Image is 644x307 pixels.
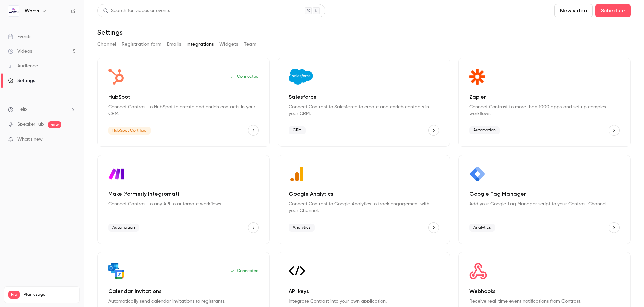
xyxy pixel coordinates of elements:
[289,224,315,232] span: Analytics
[278,155,450,244] div: Google Analytics
[609,125,620,136] button: Zapier
[230,268,259,274] p: Connected
[8,48,32,55] div: Videos
[122,39,162,50] button: Registration form
[8,6,19,16] img: Worth
[186,39,214,50] button: Integrations
[97,28,123,36] h1: Settings
[469,224,495,232] span: Analytics
[428,125,439,136] button: Salesforce
[97,155,270,244] div: Make (formerly Integromat)
[469,190,620,198] p: Google Tag Manager
[8,77,35,84] div: Settings
[428,222,439,233] button: Google Analytics
[609,222,620,233] button: Google Tag Manager
[469,287,620,295] p: Webhooks
[458,58,631,147] div: Zapier
[289,287,439,295] p: API keys
[48,121,61,128] span: new
[219,39,238,50] button: Widgets
[248,222,259,233] button: Make (formerly Integromat)
[469,201,620,207] p: Add your Google Tag Manager script to your Contrast Channel.
[167,39,181,50] button: Emails
[244,39,257,50] button: Team
[289,104,439,117] p: Connect Contrast to Salesforce to create and enrich contacts in your CRM.
[108,190,259,198] p: Make (formerly Integromat)
[108,127,151,135] span: HubSpot Certified
[17,106,27,113] span: Help
[248,125,259,136] button: HubSpot
[289,298,439,305] p: Integrate Contrast into your own application.
[278,58,450,147] div: Salesforce
[8,63,38,69] div: Audience
[289,201,439,214] p: Connect Contrast to Google Analytics to track engagement with your Channel.
[97,39,116,50] button: Channel
[469,104,620,117] p: Connect Contrast to more than 1000 apps and set up complex workflows.
[230,74,259,79] p: Connected
[108,298,259,305] p: Automatically send calendar invitations to registrants.
[289,190,439,198] p: Google Analytics
[108,93,259,101] p: HubSpot
[103,7,170,14] div: Search for videos or events
[469,126,500,134] span: Automation
[289,126,306,134] span: CRM
[289,93,439,101] p: Salesforce
[25,8,39,14] h6: Worth
[108,104,259,117] p: Connect Contrast to HubSpot to create and enrich contacts in your CRM.
[469,93,620,101] p: Zapier
[458,155,631,244] div: Google Tag Manager
[8,106,76,113] li: help-dropdown-opener
[108,201,259,207] p: Connect Contrast to any API to automate workflows.
[595,4,631,17] button: Schedule
[469,298,620,305] p: Receive real-time event notifications from Contrast.
[17,136,43,143] span: What's new
[24,292,75,297] span: Plan usage
[17,121,44,128] a: SpeakerHub
[108,287,259,295] p: Calendar Invitations
[8,291,20,299] span: Pro
[97,58,270,147] div: HubSpot
[554,4,593,17] button: New video
[8,33,31,40] div: Events
[108,224,139,232] span: Automation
